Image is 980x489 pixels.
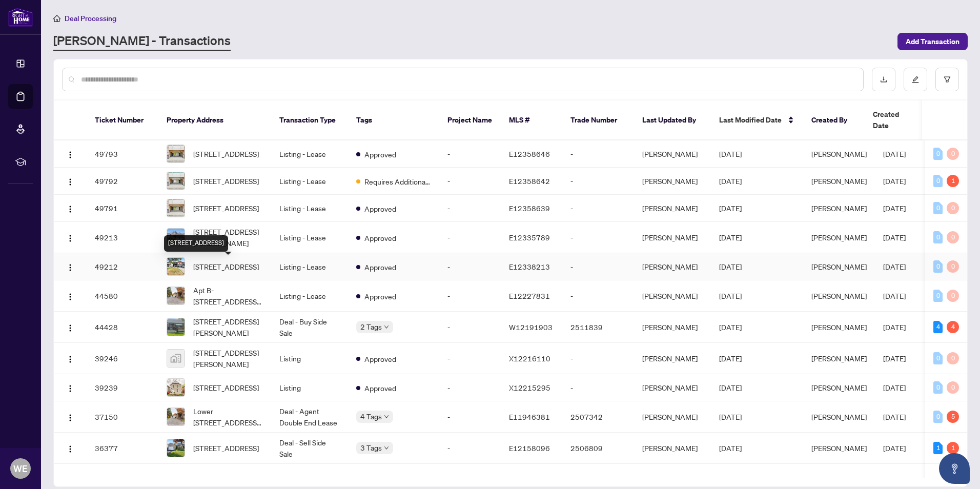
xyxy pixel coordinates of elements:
[811,291,867,300] span: [PERSON_NAME]
[509,203,550,213] span: E12358639
[562,140,634,168] td: -
[271,280,348,312] td: Listing - Lease
[167,258,185,275] img: thumbnail-img
[167,439,185,457] img: thumbnail-img
[933,202,943,214] div: 0
[947,202,959,214] div: 0
[883,149,906,158] span: [DATE]
[439,253,501,280] td: -
[167,229,185,246] img: thumbnail-img
[933,231,943,243] div: 0
[562,253,634,280] td: -
[364,353,396,364] span: Approved
[271,374,348,401] td: Listing
[271,140,348,168] td: Listing - Lease
[439,222,501,253] td: -
[933,411,943,423] div: 0
[883,233,906,242] span: [DATE]
[87,168,158,195] td: 49792
[947,175,959,187] div: 1
[634,343,711,374] td: [PERSON_NAME]
[271,168,348,195] td: Listing - Lease
[933,352,943,364] div: 0
[509,262,550,271] span: E12338213
[883,203,906,213] span: [DATE]
[439,433,501,464] td: -
[634,140,711,168] td: [PERSON_NAME]
[811,443,867,453] span: [PERSON_NAME]
[271,401,348,433] td: Deal - Agent Double End Lease
[947,260,959,273] div: 0
[811,203,867,213] span: [PERSON_NAME]
[87,222,158,253] td: 49213
[947,321,959,333] div: 4
[384,445,389,451] span: down
[811,233,867,242] span: [PERSON_NAME]
[811,354,867,363] span: [PERSON_NAME]
[364,149,396,160] span: Approved
[384,324,389,330] span: down
[509,233,550,242] span: E12335789
[883,322,906,332] span: [DATE]
[360,321,382,333] span: 2 Tags
[719,203,742,213] span: [DATE]
[8,8,33,27] img: logo
[364,291,396,302] span: Approved
[62,146,78,162] button: Logo
[883,443,906,453] span: [DATE]
[811,412,867,421] span: [PERSON_NAME]
[509,322,553,332] span: W12191903
[66,151,74,159] img: Logo
[634,168,711,195] td: [PERSON_NAME]
[13,461,28,476] span: WE
[87,100,158,140] th: Ticket Number
[912,76,919,83] span: edit
[271,195,348,222] td: Listing - Lease
[439,312,501,343] td: -
[883,291,906,300] span: [DATE]
[167,145,185,162] img: thumbnail-img
[348,100,439,140] th: Tags
[65,14,116,23] span: Deal Processing
[87,253,158,280] td: 49212
[947,442,959,454] div: 1
[947,411,959,423] div: 5
[87,374,158,401] td: 39239
[562,433,634,464] td: 2506809
[906,33,959,50] span: Add Transaction
[66,234,74,242] img: Logo
[947,148,959,160] div: 0
[897,33,968,50] button: Add Transaction
[193,382,259,393] span: [STREET_ADDRESS]
[947,352,959,364] div: 0
[509,354,550,363] span: X12216110
[167,172,185,190] img: thumbnail-img
[719,443,742,453] span: [DATE]
[62,379,78,396] button: Logo
[803,100,865,140] th: Created By
[66,205,74,213] img: Logo
[87,140,158,168] td: 49793
[193,175,259,187] span: [STREET_ADDRESS]
[634,401,711,433] td: [PERSON_NAME]
[811,149,867,158] span: [PERSON_NAME]
[634,374,711,401] td: [PERSON_NAME]
[167,199,185,217] img: thumbnail-img
[562,343,634,374] td: -
[509,412,550,421] span: E11946381
[935,68,959,91] button: filter
[193,261,259,272] span: [STREET_ADDRESS]
[62,440,78,456] button: Logo
[904,68,927,91] button: edit
[562,374,634,401] td: -
[66,293,74,301] img: Logo
[562,195,634,222] td: -
[164,235,228,252] div: [STREET_ADDRESS]
[193,284,263,307] span: Apt B-[STREET_ADDRESS][PERSON_NAME]
[364,232,396,243] span: Approved
[439,195,501,222] td: -
[271,343,348,374] td: Listing
[87,433,158,464] td: 36377
[719,149,742,158] span: [DATE]
[865,100,936,140] th: Created Date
